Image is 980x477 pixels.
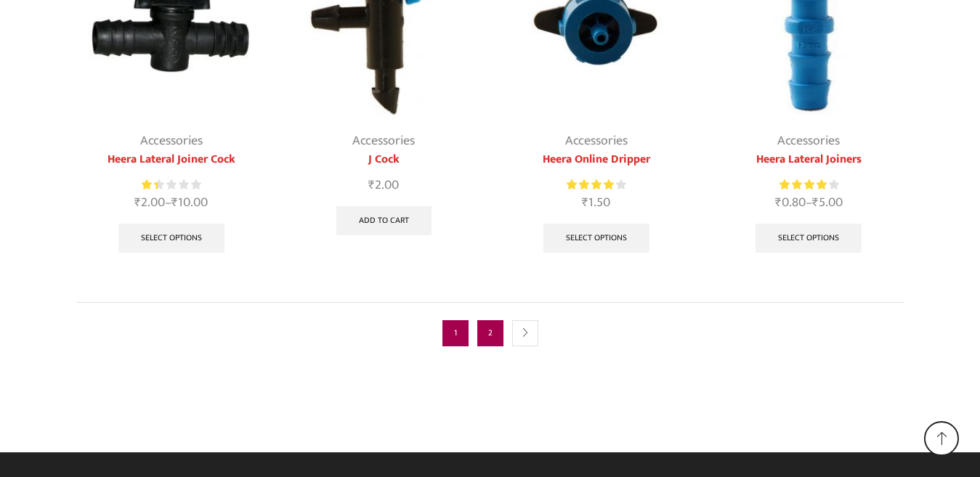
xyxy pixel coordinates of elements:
bdi: 2.00 [134,192,165,213]
a: Add to cart: “J Cock” [336,206,432,235]
span: Rated out of 5 [567,177,616,192]
bdi: 2.00 [368,174,399,196]
a: Accessories [565,130,628,152]
div: Rated 4.20 out of 5 [567,177,625,192]
span: ₹ [171,192,178,213]
a: Heera Online Dripper [501,151,692,168]
a: Select options for “Heera Online Dripper” [543,224,649,253]
span: Rated out of 5 [779,177,827,192]
div: Rated 1.33 out of 5 [142,177,201,192]
a: Select options for “Heera Lateral Joiner Cock” [118,224,224,253]
a: Heera Lateral Joiner Cock [76,151,267,168]
span: – [76,193,267,213]
a: Accessories [352,130,415,152]
bdi: 1.50 [582,192,610,213]
span: – [713,193,904,213]
span: ₹ [582,192,588,213]
a: Select options for “Heera Lateral Joiners” [756,224,862,253]
div: Rated 4.00 out of 5 [779,177,838,192]
span: ₹ [134,192,141,213]
a: Page 2 [477,320,503,346]
a: Accessories [777,130,840,152]
nav: Product Pagination [76,302,904,364]
span: ₹ [812,192,819,213]
bdi: 10.00 [171,192,208,213]
bdi: 5.00 [812,192,843,213]
span: ₹ [368,174,375,196]
a: J Cock [288,151,479,168]
a: Accessories [140,130,203,152]
bdi: 0.80 [775,192,806,213]
a: Heera Lateral Joiners [713,151,904,168]
span: ₹ [775,192,782,213]
span: Page 1 [442,320,469,346]
span: Rated out of 5 [142,177,158,192]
